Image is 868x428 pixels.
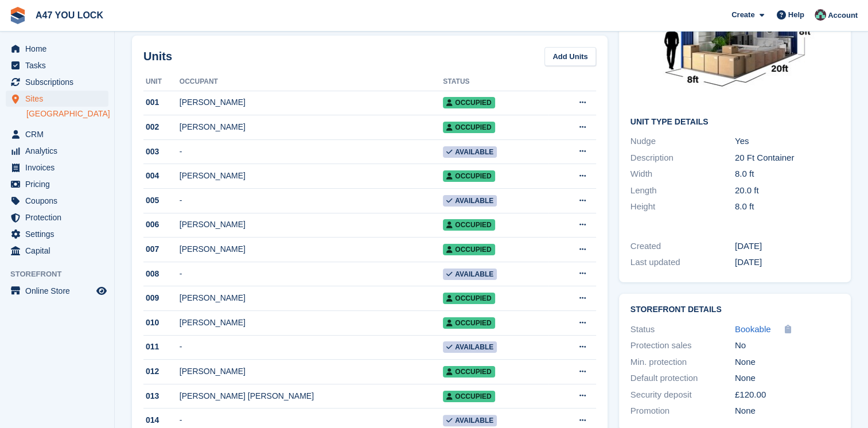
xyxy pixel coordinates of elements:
[31,6,108,25] a: A47 YOU LOCK
[630,404,735,418] div: Promotion
[143,48,172,65] h2: Units
[6,176,108,192] a: menu
[143,414,180,426] div: 014
[735,135,839,148] div: Yes
[180,96,443,108] div: [PERSON_NAME]
[180,219,443,231] div: [PERSON_NAME]
[25,41,94,57] span: Home
[443,219,495,231] span: Occupied
[735,323,771,336] a: Bookable
[630,135,735,148] div: Nudge
[630,323,735,336] div: Status
[25,193,94,209] span: Coupons
[25,176,94,192] span: Pricing
[630,168,735,181] div: Width
[443,146,497,158] span: Available
[6,126,108,142] a: menu
[443,317,495,329] span: Occupied
[735,404,839,418] div: None
[731,9,754,21] span: Create
[6,57,108,73] a: menu
[735,372,839,385] div: None
[25,126,94,142] span: CRM
[443,122,495,133] span: Occupied
[630,356,735,369] div: Min. protection
[6,143,108,159] a: menu
[630,240,735,253] div: Created
[143,96,180,108] div: 001
[6,74,108,90] a: menu
[180,365,443,378] div: [PERSON_NAME]
[443,97,495,108] span: Occupied
[180,335,443,360] td: -
[180,121,443,133] div: [PERSON_NAME]
[544,47,595,66] a: Add Units
[6,243,108,259] a: menu
[25,209,94,225] span: Protection
[25,283,94,299] span: Online Store
[630,256,735,269] div: Last updated
[6,226,108,242] a: menu
[443,269,497,280] span: Available
[143,170,180,182] div: 004
[25,226,94,242] span: Settings
[735,256,839,269] div: [DATE]
[180,139,443,164] td: -
[735,168,839,181] div: 8.0 ft
[443,366,495,378] span: Occupied
[25,91,94,107] span: Sites
[630,200,735,213] div: Height
[6,193,108,209] a: menu
[443,415,497,426] span: Available
[180,292,443,304] div: [PERSON_NAME]
[630,118,839,127] h2: Unit Type details
[630,339,735,352] div: Protection sales
[735,240,839,253] div: [DATE]
[143,73,180,91] th: Unit
[630,372,735,385] div: Default protection
[735,200,839,213] div: 8.0 ft
[143,194,180,207] div: 005
[828,10,858,21] span: Account
[443,293,495,304] span: Occupied
[143,268,180,280] div: 008
[6,41,108,57] a: menu
[630,151,735,165] div: Description
[25,74,94,90] span: Subscriptions
[443,341,497,353] span: Available
[735,151,839,165] div: 20 Ft Container
[143,243,180,255] div: 007
[443,391,495,402] span: Occupied
[25,243,94,259] span: Capital
[143,390,180,402] div: 013
[180,73,443,91] th: Occupant
[25,57,94,73] span: Tasks
[180,317,443,329] div: [PERSON_NAME]
[6,283,108,299] a: menu
[443,195,497,207] span: Available
[180,243,443,255] div: [PERSON_NAME]
[443,73,548,91] th: Status
[143,146,180,158] div: 003
[180,189,443,213] td: -
[735,356,839,369] div: None
[25,143,94,159] span: Analytics
[9,7,26,24] img: stora-icon-8386f47178a22dfd0bd8f6a31ec36ba5ce8667c1dd55bd0f319d3a0aa187defe.svg
[143,292,180,304] div: 009
[10,269,114,280] span: Storefront
[95,284,108,298] a: Preview store
[443,244,495,255] span: Occupied
[630,305,839,314] h2: Storefront Details
[735,324,771,334] span: Bookable
[788,9,804,21] span: Help
[143,341,180,353] div: 011
[735,388,839,402] div: £120.00
[630,184,735,197] div: Length
[143,365,180,378] div: 012
[143,219,180,231] div: 006
[143,317,180,329] div: 010
[735,184,839,197] div: 20.0 ft
[815,9,826,21] img: Lisa Alston
[180,170,443,182] div: [PERSON_NAME]
[443,170,495,182] span: Occupied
